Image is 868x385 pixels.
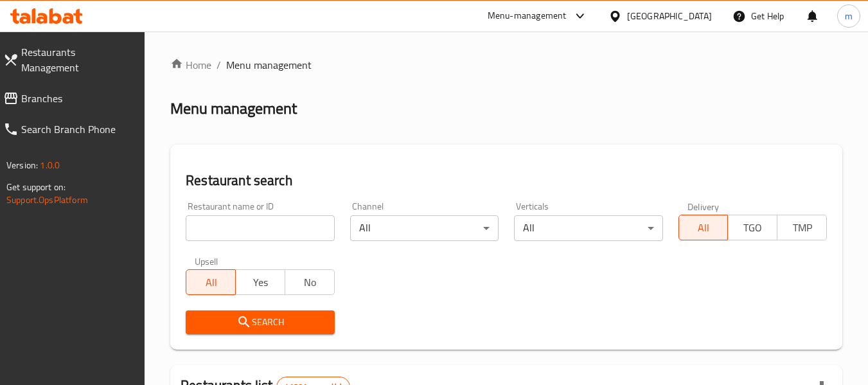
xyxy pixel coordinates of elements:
[845,9,853,23] span: m
[235,269,285,295] button: Yes
[186,215,334,241] input: Search for restaurant name or ID..
[196,314,324,330] span: Search
[290,273,330,292] span: No
[687,202,720,211] label: Delivery
[727,215,777,240] button: TGO
[350,215,499,241] div: All
[217,57,221,73] li: /
[186,171,827,190] h2: Restaurant search
[627,9,712,23] div: [GEOGRAPHIC_DATA]
[170,57,211,73] a: Home
[186,310,334,334] button: Search
[6,179,66,195] span: Get support on:
[40,157,60,174] span: 1.0.0
[733,219,772,237] span: TGO
[678,215,729,240] button: All
[6,157,38,174] span: Version:
[186,269,236,295] button: All
[514,215,662,241] div: All
[21,121,135,137] span: Search Branch Phone
[21,44,135,75] span: Restaurants Management
[191,273,231,292] span: All
[241,273,280,292] span: Yes
[170,57,842,73] nav: breadcrumb
[285,269,335,295] button: No
[195,256,218,265] label: Upsell
[783,219,822,237] span: TMP
[488,8,567,24] div: Menu-management
[170,98,297,119] h2: Menu management
[21,91,135,106] span: Branches
[6,192,88,208] a: Support.OpsPlatform
[777,215,827,240] button: TMP
[684,219,723,237] span: All
[226,57,312,73] span: Menu management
